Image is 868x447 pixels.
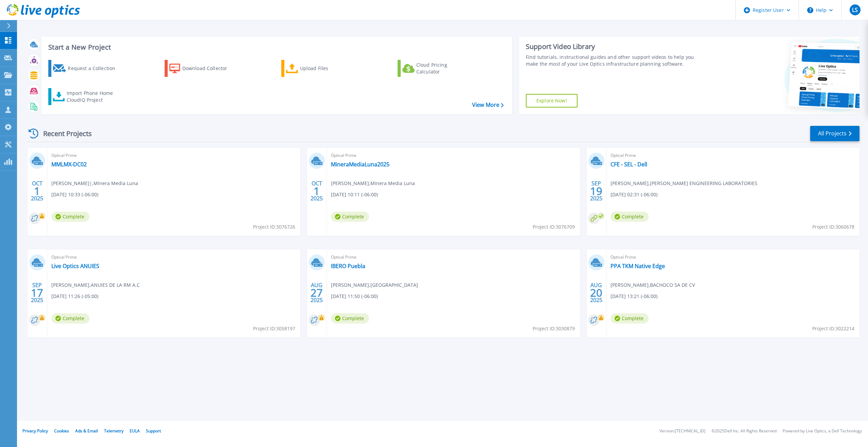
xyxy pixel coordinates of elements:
[281,60,357,77] a: Upload Files
[253,325,295,332] span: Project ID: 3058197
[812,223,854,231] span: Project ID: 3060678
[104,428,123,434] a: Telemetry
[182,62,237,75] div: Download Collector
[310,280,323,305] div: AUG 2025
[331,313,369,324] span: Complete
[472,102,504,108] a: View More
[51,191,98,198] span: [DATE] 10:33 (-06:00)
[590,179,603,203] div: SEP 2025
[331,161,389,168] a: MineraMediaLuna2025
[75,428,98,434] a: Ads & Email
[331,281,418,289] span: [PERSON_NAME] , [GEOGRAPHIC_DATA]
[51,263,99,269] a: Live Optics ANUIES
[26,125,101,142] div: Recent Projects
[253,223,295,231] span: Project ID: 3076726
[51,161,87,168] a: MMLMX-DC02
[611,263,665,269] a: PPA TKM Native Edge
[331,263,365,269] a: IBERO Puebla
[48,44,503,51] h3: Start a New Project
[331,180,415,187] span: [PERSON_NAME] , Minera Media Luna
[51,313,89,324] span: Complete
[812,325,854,332] span: Project ID: 3022214
[810,126,859,141] a: All Projects
[22,428,48,434] a: Privacy Policy
[526,94,578,107] a: Explore Now!
[331,191,378,198] span: [DATE] 10:11 (-06:00)
[67,90,120,103] div: Import Phone Home CloudIQ Project
[165,60,240,77] a: Download Collector
[48,60,124,77] a: Request a Collection
[611,161,647,168] a: CFE - SEL - Dell
[533,325,575,332] span: Project ID: 3030879
[590,280,603,305] div: AUG 2025
[712,429,777,433] li: © 2025 Dell Inc. All Rights Reserved
[130,428,140,434] a: EULA
[533,223,575,231] span: Project ID: 3076709
[310,179,323,203] div: OCT 2025
[611,212,649,222] span: Complete
[398,60,473,77] a: Cloud Pricing Calculator
[31,290,43,296] span: 17
[611,313,649,324] span: Complete
[852,7,858,13] span: LS
[526,54,702,67] div: Find tutorials, instructional guides and other support videos to help you make the most of your L...
[51,293,98,300] span: [DATE] 11:26 (-05:00)
[783,429,862,433] li: Powered by Live Optics, a Dell Technology
[31,179,44,203] div: OCT 2025
[660,429,705,433] li: Version: [TECHNICAL_ID]
[331,293,378,300] span: [DATE] 11:50 (-06:00)
[51,212,89,222] span: Complete
[54,428,69,434] a: Cookies
[68,62,122,75] div: Request a Collection
[611,293,657,300] span: [DATE] 13:21 (-06:00)
[311,290,323,296] span: 27
[300,62,354,75] div: Upload Files
[51,152,296,159] span: Optical Prime
[611,253,855,261] span: Optical Prime
[51,253,296,261] span: Optical Prime
[590,290,602,296] span: 20
[146,428,161,434] a: Support
[34,188,40,194] span: 1
[331,212,369,222] span: Complete
[611,191,657,198] span: [DATE] 02:31 (-06:00)
[416,62,471,75] div: Cloud Pricing Calculator
[526,42,702,51] div: Support Video Library
[590,188,602,194] span: 19
[611,152,855,159] span: Optical Prime
[611,281,695,289] span: [PERSON_NAME] , BACHOCO SA DE CV
[611,180,757,187] span: [PERSON_NAME] , [PERSON_NAME] ENGINEERING LABORATORIES
[314,188,320,194] span: 1
[51,281,140,289] span: [PERSON_NAME] , ANUIES DE LA RM A.C
[331,152,576,159] span: Optical Prime
[31,280,44,305] div: SEP 2025
[331,253,576,261] span: Optical Prime
[51,180,138,187] span: [PERSON_NAME]| , Minera Media Luna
